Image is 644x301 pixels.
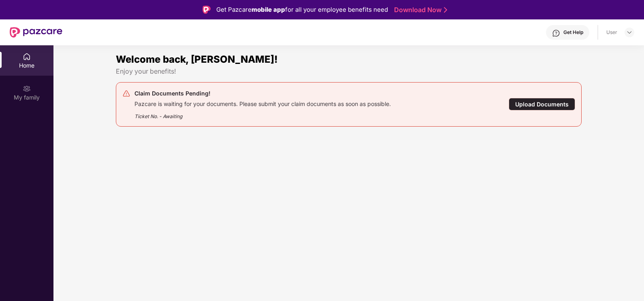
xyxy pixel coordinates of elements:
[116,53,278,65] span: Welcome back, [PERSON_NAME]!
[216,5,388,15] div: Get Pazcare for all your employee benefits need
[134,89,391,98] div: Claim Documents Pending!
[134,108,391,120] div: Ticket No. - Awaiting
[122,89,130,98] img: svg+xml;base64,PHN2ZyB4bWxucz0iaHR0cDovL3d3dy53My5vcmcvMjAwMC9zdmciIHdpZHRoPSIyNCIgaGVpZ2h0PSIyNC...
[10,27,62,38] img: New Pazcare Logo
[394,6,445,14] a: Download Now
[203,6,211,14] img: Logo
[23,53,31,61] img: svg+xml;base64,PHN2ZyBpZD0iSG9tZSIgeG1sbnM9Imh0dHA6Ly93d3cudzMub3JnLzIwMDAvc3ZnIiB3aWR0aD0iMjAiIG...
[116,67,582,76] div: Enjoy your benefits!
[606,29,617,36] div: User
[23,85,31,93] img: svg+xml;base64,PHN2ZyB3aWR0aD0iMjAiIGhlaWdodD0iMjAiIHZpZXdCb3g9IjAgMCAyMCAyMCIgZmlsbD0ibm9uZSIgeG...
[552,29,560,37] img: svg+xml;base64,PHN2ZyBpZD0iSGVscC0zMngzMiIgeG1sbnM9Imh0dHA6Ly93d3cudzMub3JnLzIwMDAvc3ZnIiB3aWR0aD...
[444,6,447,14] img: Stroke
[252,6,285,13] strong: mobile app
[563,29,583,36] div: Get Help
[626,29,633,36] img: svg+xml;base64,PHN2ZyBpZD0iRHJvcGRvd24tMzJ4MzIiIHhtbG5zPSJodHRwOi8vd3d3LnczLm9yZy8yMDAwL3N2ZyIgd2...
[134,98,391,108] div: Pazcare is waiting for your documents. Please submit your claim documents as soon as possible.
[509,98,575,110] div: Upload Documents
